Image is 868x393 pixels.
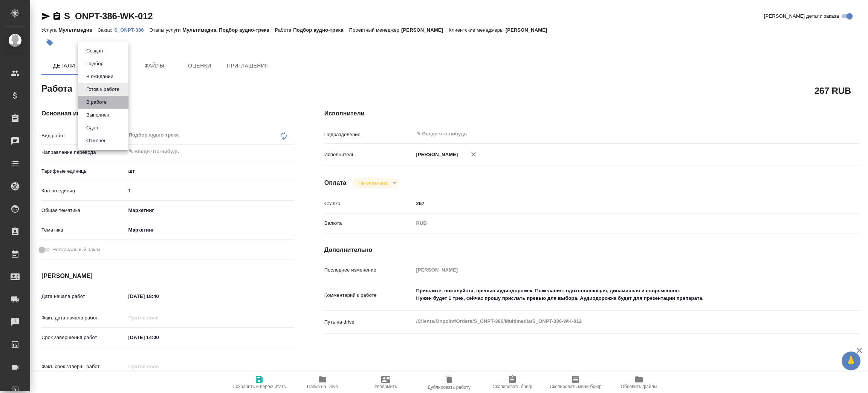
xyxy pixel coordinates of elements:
button: Выполнен [84,111,112,119]
button: В ожидании [84,72,116,81]
button: В работе [84,98,109,106]
button: Отменен [84,137,109,145]
button: Готов к работе [84,85,122,94]
button: Подбор [84,60,106,68]
button: Создан [84,47,105,55]
button: Сдан [84,124,100,132]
